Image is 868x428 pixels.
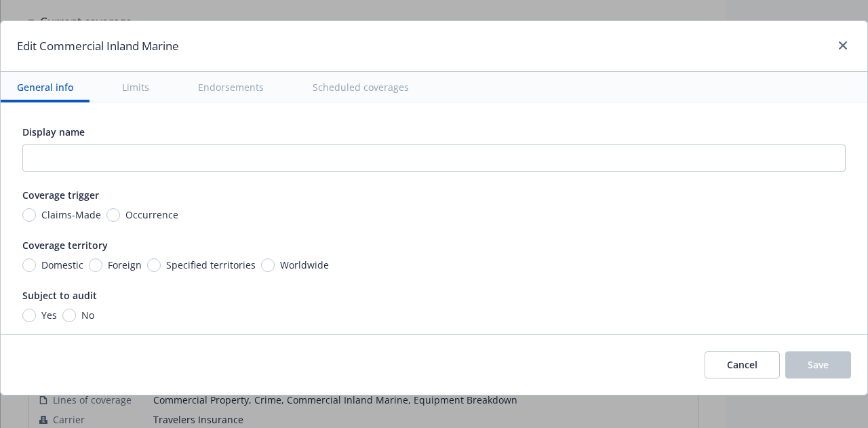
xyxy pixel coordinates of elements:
span: Subject to audit [22,289,97,302]
span: Yes [41,308,57,322]
input: Occurrence [106,208,120,222]
span: Display name [22,125,85,138]
span: Worldwide [280,258,329,272]
span: Occurrence [125,208,178,222]
span: Claims-Made [41,208,101,222]
span: Specified territories [166,258,256,272]
button: Scheduled coverages [296,72,425,102]
input: Worldwide [261,258,275,272]
input: No [62,309,76,322]
input: Foreign [89,258,102,272]
button: Endorsements [182,72,280,102]
button: Limits [106,72,165,102]
input: Yes [22,309,36,322]
span: Coverage territory [22,239,108,252]
input: Specified territories [147,258,161,272]
span: No [81,308,94,322]
input: Domestic [22,258,36,272]
button: General info [1,72,90,102]
span: Coverage trigger [22,189,99,201]
h1: Edit Commercial Inland Marine [17,37,179,55]
input: Claims-Made [22,208,36,222]
span: Domestic [41,258,83,272]
span: Foreign [108,258,142,272]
